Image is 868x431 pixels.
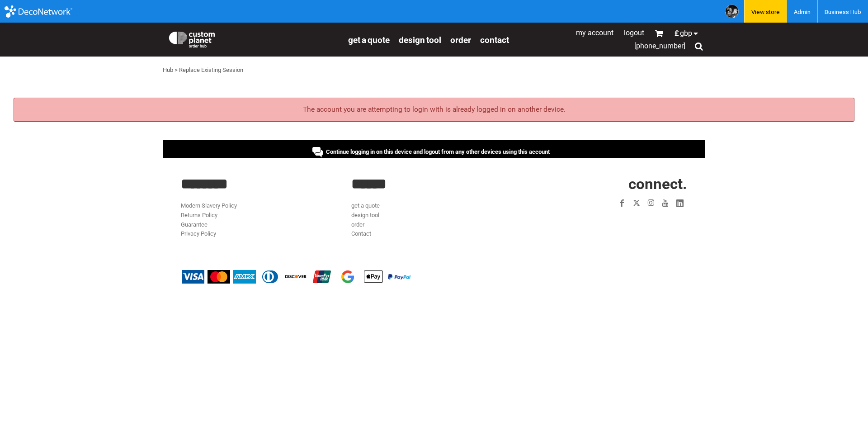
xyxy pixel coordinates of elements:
span: Contact [480,35,509,45]
span: GBP [680,30,692,37]
img: Google Pay [336,270,359,284]
a: Guarantee [181,221,208,228]
a: Returns Policy [181,212,217,218]
a: Contact [351,230,371,237]
img: Mastercard [208,270,230,284]
img: Custom Planet [167,29,217,47]
img: Diners Club [259,270,282,284]
img: American Express [233,270,256,284]
a: order [450,34,471,45]
a: Hub [163,66,173,73]
span: £ [675,30,680,37]
span: get a quote [348,35,390,45]
a: My Account [576,28,613,37]
a: Modern Slavery Policy [181,202,237,209]
a: get a quote [351,202,380,209]
h2: CONNECT. [522,176,687,191]
img: Apple Pay [362,270,385,284]
a: Custom Planet [163,25,344,52]
span: Continue logging in on this device and logout from any other devices using this account [326,148,550,155]
div: Replace Existing Session [179,66,243,75]
a: order [351,221,364,228]
div: > [175,66,178,75]
a: Privacy Policy [181,230,216,237]
img: China UnionPay [311,270,333,284]
a: get a quote [348,34,390,45]
a: Contact [480,34,509,45]
span: design tool [399,35,441,45]
span: order [450,35,471,45]
img: PayPal [388,274,410,279]
a: design tool [351,212,379,218]
iframe: Customer reviews powered by Trustpilot [562,216,687,227]
img: Discover [285,270,307,284]
a: Logout [624,28,644,37]
div: The account you are attempting to login with is already logged in on another device. [14,98,854,122]
img: Visa [182,270,204,284]
a: design tool [399,34,441,45]
span: [PHONE_NUMBER] [634,42,685,50]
